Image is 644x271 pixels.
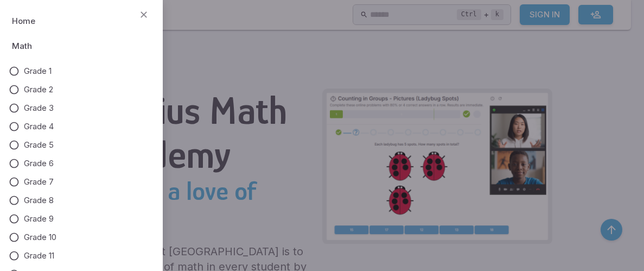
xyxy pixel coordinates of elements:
span: Grade 2 [24,84,53,96]
span: Grade 1 [24,65,52,77]
span: Grade 8 [24,194,54,206]
span: Math [12,40,32,52]
span: Grade 3 [24,102,54,114]
a: Grade 7 [9,176,154,188]
span: Grade 5 [24,139,54,151]
span: Grade 9 [24,213,54,225]
span: Grade 10 [24,231,56,243]
a: Grade 3 [9,102,154,114]
span: Grade 7 [24,176,54,188]
a: Grade 11 [9,250,154,262]
a: Home [9,9,154,34]
a: Grade 9 [9,213,154,225]
a: Grade 6 [9,157,154,169]
a: Grade 5 [9,139,154,151]
a: Grade 8 [9,194,154,206]
a: Grade 10 [9,231,154,243]
a: Grade 1 [9,65,154,77]
span: Grade 11 [24,250,54,262]
span: Grade 4 [24,121,54,133]
a: Grade 4 [9,121,154,133]
span: Grade 6 [24,157,54,169]
a: Grade 2 [9,84,154,96]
